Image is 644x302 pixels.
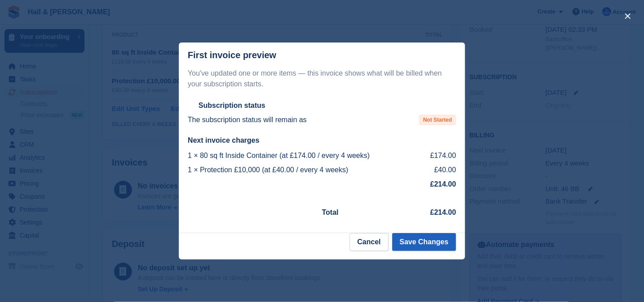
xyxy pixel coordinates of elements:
[188,149,423,163] td: 1 × 80 sq ft Inside Container (at £174.00 / every 4 weeks)
[423,163,456,177] td: £40.00
[419,115,456,125] span: Not Started
[188,50,276,60] p: First invoice preview
[199,101,265,110] h2: Subscription status
[621,9,635,23] button: close
[430,208,456,216] strong: £214.00
[322,208,339,216] strong: Total
[188,115,307,125] p: The subscription status will remain as
[188,136,456,145] h2: Next invoice charges
[188,68,456,89] p: You've updated one or more items — this invoice shows what will be billed when your subscription ...
[392,233,456,251] button: Save Changes
[423,149,456,163] td: £174.00
[350,233,388,251] button: Cancel
[430,180,456,188] strong: £214.00
[188,163,423,177] td: 1 × Protection £10,000 (at £40.00 / every 4 weeks)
